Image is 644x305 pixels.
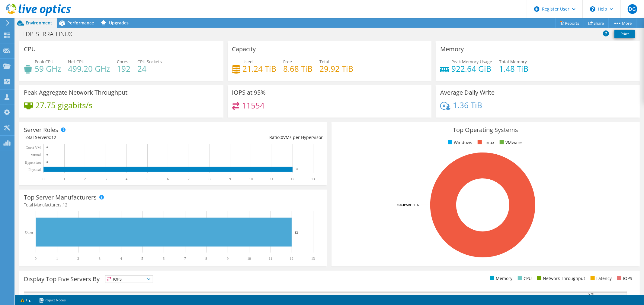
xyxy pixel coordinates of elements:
[290,256,293,261] text: 12
[24,89,127,96] h3: Peak Aggregate Network Throughput
[167,177,169,181] text: 6
[616,275,632,282] li: IOPS
[35,65,61,72] h4: 59 GHz
[447,139,472,146] li: Windows
[46,146,48,149] text: 0
[46,153,48,156] text: 0
[184,256,186,261] text: 7
[320,65,354,72] h4: 29.92 TiB
[67,20,94,26] span: Performance
[588,292,594,296] text: 55%
[291,177,294,181] text: 12
[35,59,53,64] span: Peak CPU
[24,134,173,141] div: Total Servers:
[589,275,612,282] li: Latency
[24,194,97,201] h3: Top Server Manufacturers
[249,177,253,181] text: 10
[16,296,35,304] a: 1
[205,256,207,261] text: 8
[336,127,635,133] h3: Top Operating Systems
[453,102,482,108] h4: 1.36 TiB
[608,18,636,28] a: More
[24,127,58,133] h3: Server Roles
[489,275,512,282] li: Memory
[614,30,635,38] a: Print
[120,256,122,261] text: 4
[296,168,298,171] text: 12
[109,20,129,26] span: Upgrades
[536,275,585,282] li: Network Throughput
[295,231,298,234] text: 12
[35,102,92,108] h4: 27.75 gigabits/s
[105,275,153,283] span: IOPS
[242,102,264,109] h4: 11554
[77,256,79,261] text: 2
[28,168,41,172] text: Physical
[269,256,272,261] text: 11
[476,139,494,146] li: Linux
[284,65,313,72] h4: 8.68 TiB
[311,177,315,181] text: 13
[440,89,495,96] h3: Average Daily Write
[451,65,492,72] h4: 922.64 GiB
[117,65,130,72] h4: 192
[209,177,210,181] text: 8
[498,139,522,146] li: VMware
[25,160,41,165] text: Hypervisor
[25,230,33,234] text: Other
[232,89,266,96] h3: IOPS at 95%
[628,4,637,14] span: DG
[51,134,56,140] span: 12
[555,18,584,28] a: Reports
[56,256,58,261] text: 1
[243,59,253,64] span: Used
[43,177,44,181] text: 0
[137,65,162,72] h4: 24
[24,202,323,208] h4: Total Manufacturers:
[590,6,595,12] svg: \n
[117,59,128,64] span: Cores
[99,256,101,261] text: 3
[35,296,70,304] a: Project Notes
[229,177,231,181] text: 9
[320,59,330,64] span: Total
[126,177,127,181] text: 4
[243,65,277,72] h4: 21.24 TiB
[397,203,408,207] tspan: 100.0%
[270,177,274,181] text: 11
[440,46,464,52] h3: Memory
[516,275,532,282] li: CPU
[232,46,256,52] h3: Capacity
[46,161,48,164] text: 0
[146,177,148,181] text: 5
[574,294,580,297] text: 53%
[24,46,36,52] h3: CPU
[26,20,52,26] span: Environment
[68,65,110,72] h4: 499.20 GHz
[31,153,41,157] text: Virtual
[63,177,65,181] text: 1
[451,59,492,64] span: Peak Memory Usage
[137,59,162,64] span: CPU Sockets
[247,256,251,261] text: 10
[499,65,528,72] h4: 1.48 TiB
[105,177,107,181] text: 3
[584,18,609,28] a: Share
[408,203,419,207] tspan: RHEL 6
[499,59,527,64] span: Total Memory
[284,59,292,64] span: Free
[20,31,82,37] h1: EDP_SERRA_LINUX
[141,256,143,261] text: 5
[173,134,323,141] div: Ratio: VMs per Hypervisor
[227,256,229,261] text: 9
[311,256,315,261] text: 13
[62,202,67,208] span: 12
[84,177,86,181] text: 2
[26,146,41,150] text: Guest VM
[188,177,190,181] text: 7
[281,134,283,140] span: 0
[163,256,165,261] text: 6
[35,256,37,261] text: 0
[68,59,85,64] span: Net CPU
